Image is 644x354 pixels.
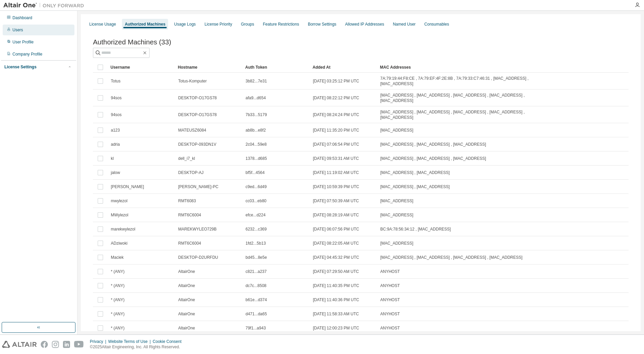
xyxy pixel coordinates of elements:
span: [DATE] 07:29:50 AM UTC [313,269,359,274]
div: Company Profile [12,51,42,57]
span: MATEUSZ6084 [178,128,206,133]
div: License Settings [4,64,36,70]
span: ANYHOST [380,311,400,317]
div: Consumables [424,22,449,27]
img: linkedin.svg [63,341,70,348]
span: ANYHOST [380,325,400,331]
span: Totus-Komputer [178,78,207,84]
span: * (ANY) [111,325,125,331]
span: [MAC_ADDRESS] [380,198,413,204]
span: Authorized Machines (33) [93,38,171,46]
span: 1fd2...5b13 [246,241,266,246]
span: [DATE] 08:22:12 PM UTC [313,95,359,101]
span: ab8b...e8f2 [246,128,266,133]
span: [DATE] 04:45:32 PM UTC [313,255,359,260]
div: User Profile [12,39,34,45]
span: [DATE] 09:53:31 AM UTC [313,156,359,161]
img: facebook.svg [41,341,48,348]
span: DESKTOP-O17GS78 [178,112,217,117]
span: [MAC_ADDRESS] , [MAC_ADDRESS] , [MAC_ADDRESS] [380,142,486,147]
span: [MAC_ADDRESS] , [MAC_ADDRESS] , [MAC_ADDRESS] , [MAC_ADDRESS] , [MAC_ADDRESS] [380,109,554,120]
span: * (ANY) [111,311,125,317]
img: youtube.svg [74,341,84,348]
span: AltairOne [178,297,195,303]
span: kl [111,156,114,161]
span: AltairOne [178,283,195,288]
span: [DATE] 11:19:02 AM UTC [313,170,359,175]
span: afa9...d654 [246,95,266,101]
span: [DATE] 12:00:23 PM UTC [313,325,359,331]
span: dell_i7_kl [178,156,195,161]
span: AltairOne [178,311,195,317]
span: MWylezol [111,212,128,218]
span: 2c04...59e8 [246,142,267,147]
span: a123 [111,128,120,133]
span: 94sos [111,95,122,101]
span: 94sos [111,112,122,117]
div: Borrow Settings [308,22,336,27]
span: Totus [111,78,121,84]
span: [DATE] 07:06:54 PM UTC [313,142,359,147]
span: [MAC_ADDRESS] [380,128,413,133]
span: RMT6C6004 [178,241,201,246]
span: [DATE] 10:59:39 PM UTC [313,184,359,189]
span: [DATE] 11:35:20 PM UTC [313,128,359,133]
div: Groups [241,22,254,27]
div: Users [12,27,23,33]
div: Feature Restrictions [263,22,299,27]
div: Allowed IP Addresses [345,22,384,27]
span: [DATE] 03:25:12 PM UTC [313,78,359,84]
span: DESKTOP-D2URFDU [178,255,218,260]
span: c821...a237 [246,269,267,274]
span: bd45...8e5e [246,255,267,260]
span: [MAC_ADDRESS] , [MAC_ADDRESS] [380,184,450,189]
span: [DATE] 06:07:56 PM UTC [313,226,359,232]
div: MAC Addresses [380,62,554,73]
div: Hostname [178,62,240,73]
span: [MAC_ADDRESS] , [MAC_ADDRESS] , [MAC_ADDRESS] , [MAC_ADDRESS] [380,255,522,260]
span: Maciek [111,255,124,260]
span: * (ANY) [111,283,125,288]
span: [DATE] 08:22:05 AM UTC [313,241,359,246]
span: RMT6C6004 [178,212,201,218]
span: [MAC_ADDRESS] , [MAC_ADDRESS] [380,170,450,175]
span: efce...d224 [246,212,265,218]
span: [PERSON_NAME] [111,184,144,189]
span: AltairOne [178,325,195,331]
span: [MAC_ADDRESS] [380,241,413,246]
span: mwylezol [111,198,127,204]
span: ADziwoki [111,241,127,246]
span: dc7c...8508 [246,283,266,288]
p: © 2025 Altair Engineering, Inc. All Rights Reserved. [90,344,186,350]
span: DESKTOP-AJ [178,170,203,175]
img: Altair One [3,2,88,9]
span: cc03...eb80 [246,198,266,204]
div: Auth Token [245,62,307,73]
div: License Priority [204,22,232,27]
span: 7A:79:19:44:F8:CE , 7A:79:EF:4F:2E:8B , 7A:79:33:C7:46:31 , [MAC_ADDRESS] , [MAC_ADDRESS] [380,76,554,86]
span: BC:9A:78:56:34:12 , [MAC_ADDRESS] [380,226,451,232]
span: 79f1...a943 [246,325,266,331]
span: d471...da65 [246,311,267,317]
span: [DATE] 08:28:19 AM UTC [313,212,359,218]
span: [DATE] 07:50:39 AM UTC [313,198,359,204]
span: DESKTOP-093DN1V [178,142,216,147]
span: marekwylezol [111,226,135,232]
div: Dashboard [12,15,32,21]
span: jalow [111,170,120,175]
span: [DATE] 11:40:35 PM UTC [313,283,359,288]
div: Named User [393,22,415,27]
span: ANYHOST [380,297,400,303]
div: License Usage [89,22,116,27]
span: ANYHOST [380,269,400,274]
div: Website Terms of Use [108,339,153,344]
span: [PERSON_NAME]-PC [178,184,218,189]
span: 6232...c369 [246,226,267,232]
div: Usage Logs [174,22,196,27]
span: [DATE] 08:24:24 PM UTC [313,112,359,117]
span: ANYHOST [380,283,400,288]
span: 1378...d685 [246,156,267,161]
span: MAREKWYLEO729B [178,226,217,232]
span: * (ANY) [111,269,125,274]
div: Username [110,62,172,73]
